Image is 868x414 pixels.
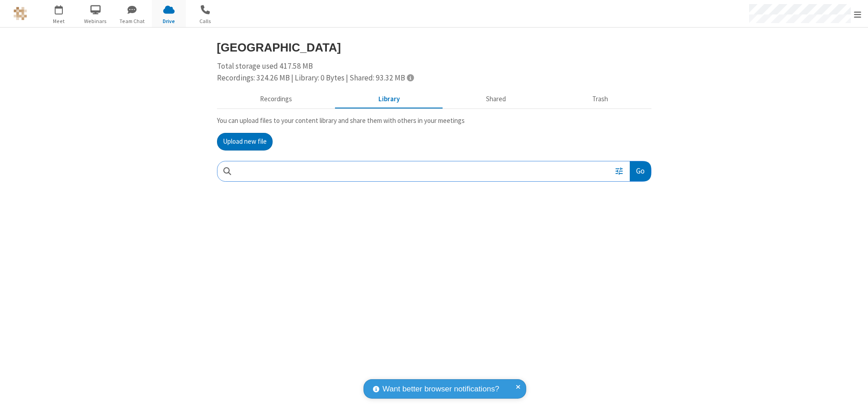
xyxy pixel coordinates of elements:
[217,72,651,84] div: Recordings: 324.26 MB | Library: 0 Bytes | Shared: 93.32 MB
[630,161,651,182] button: Go
[549,91,651,108] button: Trash
[443,91,549,108] button: Shared during meetings
[217,91,335,108] button: Recorded meetings
[217,133,273,151] button: Upload new file
[79,17,113,25] span: Webinars
[382,383,499,395] span: Want better browser notifications?
[189,17,222,25] span: Calls
[14,7,27,20] img: QA Selenium DO NOT DELETE OR CHANGE
[152,17,186,25] span: Drive
[407,74,414,81] span: Totals displayed include files that have been moved to the trash.
[335,91,443,108] button: Content library
[42,17,76,25] span: Meet
[217,41,651,54] h3: [GEOGRAPHIC_DATA]
[217,116,651,126] p: You can upload files to your content library and share them with others in your meetings
[115,17,149,25] span: Team Chat
[217,61,651,84] div: Total storage used 417.58 MB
